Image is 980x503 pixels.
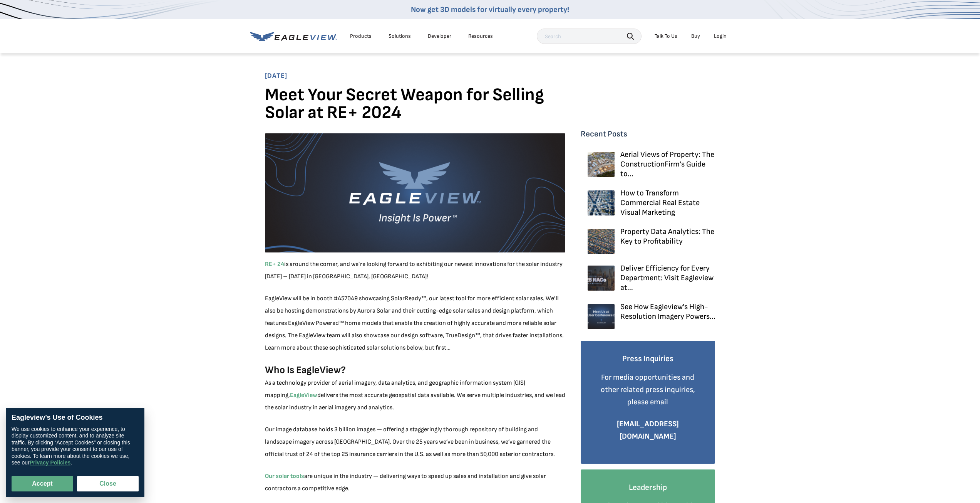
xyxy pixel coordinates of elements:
[428,33,451,40] a: Developer
[620,302,715,321] a: See How Eagleview’s High-Resolution Imagery Powers...
[588,227,615,254] img: Aerial view of a densely packed suburban neighborhood with rows of similar single-family homes, a...
[411,5,569,14] a: Now get 3D models for virtually every property!
[265,86,565,128] h1: Meet Your Secret Weapon for Selling Solar at RE+ 2024
[265,473,304,480] a: Our solar tools
[592,481,704,494] h4: Leadership
[265,258,565,283] p: is around the corner, and we’re looking forward to exhibiting our newest innovations for the sola...
[620,150,715,179] a: Aerial Views of Property: The ConstructionFirm’s Guide to...
[265,424,565,461] p: Our image database holds 3 billion images — offering a staggeringly thorough repository of buildi...
[655,33,677,40] div: Talk To Us
[265,377,565,414] p: As a technology provider of aerial imagery, data analytics, and geographic information system (GI...
[620,188,715,217] a: How to Transform Commercial Real Estate Visual Marketing
[592,352,704,365] h4: Press Inquiries
[691,33,700,40] a: Buy
[350,33,372,40] div: Products
[389,33,411,40] div: Solutions
[265,470,565,495] p: are unique in the industry — delivering ways to speed up sales and installation and give solar co...
[265,133,565,253] img: Eagleview logo featuring a stylized eagle with outstretched wings above the company name, accompa...
[468,33,493,40] div: Resources
[265,72,715,81] span: [DATE]
[537,29,642,44] input: Search
[588,188,615,215] img: Aerial view of an urban city grid with densely packed apartment buildings and streets lined with ...
[620,264,715,293] a: Deliver Efficiency for Every Department: Visit Eagleview at...
[265,293,565,354] p: EagleView will be in booth #A57049 showcasing SolarReady™, our latest tool for more efficient sol...
[592,371,704,408] p: For media opportunities and other related press inquiries, please email
[12,426,139,466] div: We use cookies to enhance your experience, to display customized content, and to analyze site tra...
[714,33,727,40] div: Login
[12,414,139,422] div: Eagleview’s Use of Cookies
[588,150,615,177] img: Aerial view of a residential construction site with partially built houses in various stages of d...
[588,302,615,329] img: Graphic announcement for Eagleview at Esri User Conference 2025. The image displays the Eagleview...
[12,476,73,491] button: Accept
[30,460,71,466] a: Privacy Policies
[620,227,715,246] a: Property Data Analytics: The Key to Profitability
[581,128,715,141] h4: Recent Posts
[265,364,565,377] h3: Who Is EagleView?
[290,392,317,399] a: EagleView
[265,261,284,268] a: RE+ 24
[617,419,679,441] a: [EMAIL_ADDRESS][DOMAIN_NAME]
[77,476,139,491] button: Close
